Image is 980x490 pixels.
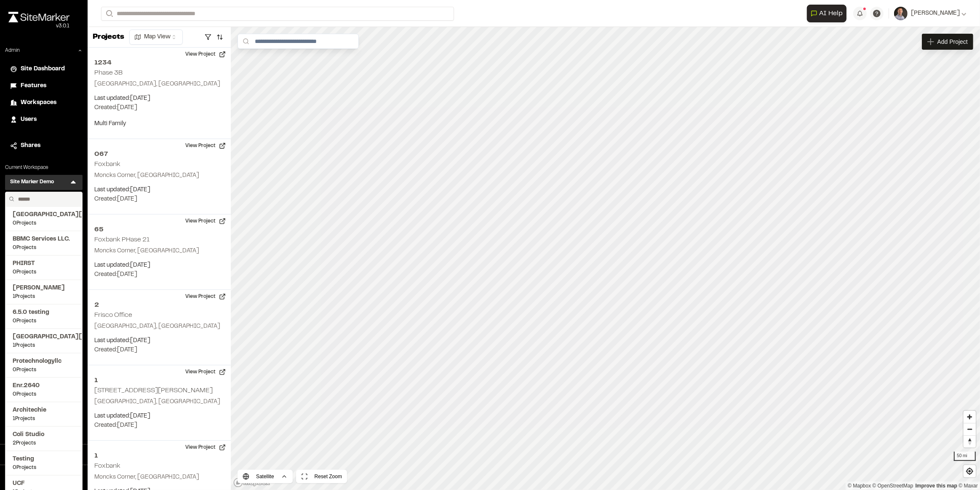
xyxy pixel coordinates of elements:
button: Search [101,7,116,21]
h2: 067 [94,149,224,159]
a: Users [10,115,77,124]
div: Open AI Assistant [807,5,850,22]
span: 0 Projects [13,366,75,374]
a: Maxar [959,483,978,489]
span: 0 Projects [13,464,75,471]
a: Mapbox logo [233,478,270,487]
a: OpenStreetMap [873,483,913,489]
div: Oh geez...please don't... [8,22,69,30]
span: 6.5.0 testing [13,308,75,317]
span: [GEOGRAPHIC_DATA][US_STATE] [13,210,75,220]
a: Coli Studio2Projects [13,430,75,447]
button: View Project [180,365,231,379]
button: View Project [180,441,231,454]
button: Reset Zoom [296,470,347,483]
a: Architechie1Projects [13,406,75,423]
p: Moncks Corner, [GEOGRAPHIC_DATA] [94,171,224,180]
span: Reset bearing to north [964,436,976,447]
span: [PERSON_NAME] [13,284,75,293]
a: Features [10,81,77,91]
button: View Project [180,290,231,303]
p: [GEOGRAPHIC_DATA], [GEOGRAPHIC_DATA] [94,80,224,89]
a: 6.5.0 testing0Projects [13,308,75,325]
a: Mapbox [848,483,871,489]
span: Users [21,115,37,124]
span: PHIRST [13,259,75,268]
span: Shares [21,141,40,150]
p: Created: [DATE] [94,103,224,112]
h2: 65 [94,225,224,235]
p: Multi Family [94,119,224,129]
p: Moncks Corner, [GEOGRAPHIC_DATA] [94,473,224,482]
span: Testing [13,455,75,464]
button: Zoom in [964,411,976,423]
button: [PERSON_NAME] [894,7,967,20]
a: Protechnologyllc0Projects [13,357,75,374]
span: Site Dashboard [21,64,65,74]
p: Last updated: [DATE] [94,94,224,103]
a: [GEOGRAPHIC_DATA][US_STATE]1Projects [13,332,75,349]
h3: Site Marker Demo [10,178,54,187]
p: [GEOGRAPHIC_DATA], [GEOGRAPHIC_DATA] [94,322,224,331]
h2: Foxbank [94,463,120,469]
span: BBMC Services LLC. [13,235,75,244]
span: Protechnologyllc [13,357,75,366]
img: rebrand.png [8,12,69,22]
a: PHIRST0Projects [13,259,75,276]
h2: [STREET_ADDRESS][PERSON_NAME] [94,388,213,394]
button: Satellite [238,470,293,483]
button: View Project [180,139,231,153]
span: [PERSON_NAME] [911,9,960,18]
a: Workspaces [10,98,77,107]
a: Testing0Projects [13,455,75,471]
button: Find my location [964,465,976,477]
button: View Project [180,48,231,61]
h2: 1 [94,375,224,386]
span: Coli Studio [13,430,75,439]
p: Last updated: [DATE] [94,412,224,421]
canvas: Map [231,27,980,490]
button: View Project [180,214,231,228]
h2: Frisco Office [94,312,132,318]
span: 0 Projects [13,244,75,252]
h2: 1 [94,451,224,461]
span: 0 Projects [13,317,75,325]
h2: 1234 [94,58,224,68]
span: AI Help [819,8,843,19]
a: Map feedback [916,483,957,489]
p: Current Workspace [5,164,83,171]
p: Created: [DATE] [94,270,224,279]
a: [PERSON_NAME]1Projects [13,284,75,300]
h2: 2 [94,300,224,310]
span: 0 Projects [13,220,75,227]
p: Admin [5,47,20,54]
div: 50 mi [954,452,976,461]
button: Open AI Assistant [807,5,846,22]
span: 2 Projects [13,439,75,447]
p: Created: [DATE] [94,421,224,430]
span: 1 Projects [13,293,75,300]
h2: Phase 3B [94,70,123,76]
span: 1 Projects [13,342,75,349]
p: Projects [93,32,124,43]
h2: Foxbank [94,161,120,167]
span: 0 Projects [13,391,75,398]
span: UCF [13,479,75,488]
button: Zoom out [964,423,976,435]
h2: Foxbank PHase 21 [94,237,150,243]
a: Enr.26400Projects [13,381,75,398]
a: Site Dashboard [10,64,77,74]
img: User [894,7,908,20]
a: BBMC Services LLC.0Projects [13,235,75,252]
span: Add Project [937,37,968,46]
button: Reset bearing to north [964,435,976,447]
span: 0 Projects [13,268,75,276]
a: [GEOGRAPHIC_DATA][US_STATE]0Projects [13,210,75,227]
p: Last updated: [DATE] [94,336,224,345]
span: 1 Projects [13,415,75,423]
p: Last updated: [DATE] [94,185,224,195]
span: Enr.2640 [13,381,75,391]
p: [GEOGRAPHIC_DATA], [GEOGRAPHIC_DATA] [94,397,224,407]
